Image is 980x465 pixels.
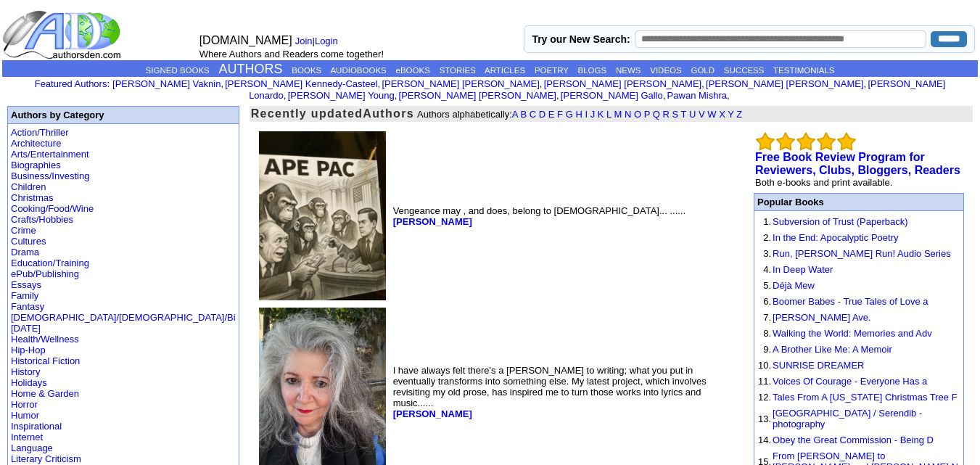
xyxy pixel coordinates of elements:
[773,248,951,259] a: Run, [PERSON_NAME] Run! Audio Series
[644,109,650,120] a: P
[758,326,759,326] img: shim.gif
[393,365,707,419] font: I have always felt there's a [PERSON_NAME] to writing; what you put in eventually transforms into...
[758,246,759,247] img: shim.gif
[758,310,759,310] img: shim.gif
[286,92,287,100] font: i
[11,170,89,181] a: Business/Investing
[382,78,539,89] a: [PERSON_NAME] [PERSON_NAME]
[758,435,771,445] font: 14.
[776,132,795,151] img: bigemptystars.png
[11,443,53,453] a: Language
[315,36,338,46] a: Login
[796,132,815,151] img: bigemptystars.png
[11,399,38,410] a: Horror
[393,408,472,419] b: [PERSON_NAME]
[11,268,79,279] a: ePub/Publishing
[11,192,54,203] a: Christmas
[11,366,40,377] a: History
[773,435,934,445] a: Obey the Great Commission - Being D
[578,66,607,75] a: BLOGS
[520,109,527,120] a: B
[11,203,94,214] a: Cooking/Food/Wine
[773,66,834,75] a: TESTIMONIALS
[728,109,733,120] a: Y
[616,66,641,75] a: NEWS
[35,78,107,89] a: Featured Authors
[251,107,363,120] font: Recently updated
[259,131,386,300] img: 192476.jpeg
[773,392,958,403] a: Tales From A [US_STATE] Christmas Tree F
[585,109,588,120] a: I
[763,264,771,275] font: 4.
[719,109,725,120] a: X
[699,109,705,120] a: V
[512,109,518,120] a: A
[399,90,556,101] a: [PERSON_NAME] [PERSON_NAME]
[763,328,771,339] font: 8.
[292,66,321,75] a: BOOKS
[763,216,771,227] font: 1.
[11,110,104,120] b: Authors by Category
[614,109,622,120] a: M
[225,78,377,89] a: [PERSON_NAME] Kennedy-Casteel
[380,81,382,89] font: i
[763,280,771,291] font: 5.
[396,66,430,75] a: eBOOKS
[11,421,62,432] a: Inspirational
[667,90,727,101] a: Pawan Mishra
[535,66,569,75] a: POETRY
[763,296,771,307] font: 6.
[763,344,771,355] font: 9.
[112,78,221,89] a: [PERSON_NAME] Vaknin
[393,216,472,227] a: [PERSON_NAME]
[773,408,922,429] a: [GEOGRAPHIC_DATA] / Serendib - photography
[625,109,631,120] a: N
[758,413,771,424] font: 13.
[773,264,833,275] a: In Deep Water
[758,358,759,358] img: shim.gif
[11,312,236,323] a: [DEMOGRAPHIC_DATA]/[DEMOGRAPHIC_DATA]/Bi
[11,388,79,399] a: Home & Garden
[773,232,898,243] a: In the End: Apocalyptic Poetry
[559,92,561,100] font: i
[532,33,630,45] label: Try our New Search:
[773,312,871,323] a: [PERSON_NAME] Ave.
[530,109,536,120] a: C
[440,66,476,75] a: STORIES
[866,81,868,89] font: i
[773,216,907,227] a: Subversion of Trust (Paperback)
[758,432,759,433] img: shim.gif
[35,78,110,89] font: :
[11,345,46,355] a: Hip-Hop
[11,355,80,366] a: Historical Fiction
[773,280,815,291] a: Déjà Mew
[485,66,525,75] a: ARTICLES
[773,328,932,339] a: Walking the World: Memories and Adv
[736,109,742,120] a: Z
[223,81,225,89] font: i
[575,109,582,120] a: H
[730,92,731,100] font: i
[295,36,313,46] a: Join
[561,90,663,101] a: [PERSON_NAME] Gallo
[199,49,384,59] font: Where Authors and Readers come together!
[11,279,41,290] a: Essays
[681,109,687,120] a: T
[112,78,945,101] font: , , , , , , , , , ,
[763,232,771,243] font: 2.
[417,109,742,120] font: Authors alphabetically:
[755,151,960,176] b: Free Book Review Program for Reviewers, Clubs, Bloggers, Readers
[665,92,667,100] font: i
[672,109,679,120] a: S
[758,392,771,403] font: 12.
[11,323,41,334] a: [DATE]
[758,448,759,449] img: shim.gif
[763,312,771,323] font: 7.
[634,109,641,120] a: O
[755,177,892,188] font: Both e-books and print available.
[11,334,79,345] a: Health/Wellness
[557,109,563,120] a: F
[773,376,927,387] a: Voices Of Courage - Everyone Has a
